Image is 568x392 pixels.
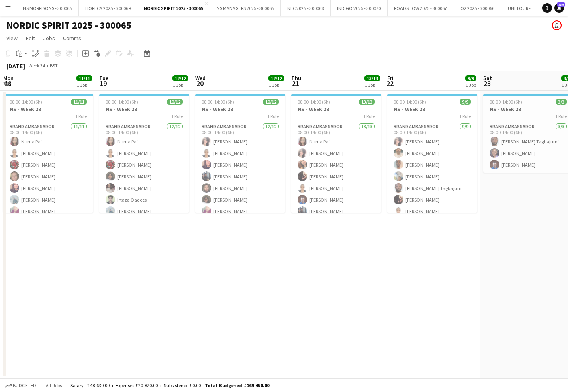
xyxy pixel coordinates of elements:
[394,99,426,105] span: 08:00-14:00 (6h)
[466,82,476,88] div: 1 Job
[167,99,183,105] span: 12/12
[3,33,21,43] a: View
[70,382,269,388] div: Salary £148 630.00 + Expenses £20 820.00 + Subsistence £0.00 =
[99,106,189,113] h3: NS - WEEK 33
[490,99,522,105] span: 08:00-14:00 (6h)
[79,0,137,16] button: HORECA 2025 - 300069
[387,106,477,113] h3: NS - WEEK 33
[10,99,42,105] span: 08:00-14:00 (6h)
[386,79,394,88] span: 22
[557,2,565,7] span: 289
[195,94,285,213] app-job-card: 08:00-14:00 (6h)12/12NS - WEEK 331 RoleBrand Ambassador12/1208:00-14:00 (6h)[PERSON_NAME][PERSON_...
[195,106,285,113] h3: NS - WEEK 33
[460,99,471,105] span: 9/9
[50,63,58,69] div: BST
[290,79,301,88] span: 21
[3,94,93,213] app-job-card: 08:00-14:00 (6h)11/11NS - WEEK 331 RoleBrand Ambassador11/1108:00-14:00 (6h)Numa Rai[PERSON_NAME]...
[6,19,131,31] h1: NORDIC SPIRIT 2025 - 300065
[195,122,285,278] app-card-role: Brand Ambassador12/1208:00-14:00 (6h)[PERSON_NAME][PERSON_NAME][PERSON_NAME][PERSON_NAME][PERSON_...
[77,82,92,88] div: 1 Job
[137,0,210,16] button: NORDIC SPIRIT 2025 - 300065
[194,79,206,88] span: 20
[268,75,284,81] span: 12/12
[13,383,36,388] span: Budgeted
[98,79,108,88] span: 19
[173,82,188,88] div: 1 Job
[22,33,38,43] a: Edit
[2,79,14,88] span: 18
[281,0,331,16] button: NEC 2025 - 300068
[363,113,375,119] span: 1 Role
[263,99,279,105] span: 12/12
[387,94,477,213] app-job-card: 08:00-14:00 (6h)9/9NS - WEEK 331 RoleBrand Ambassador9/908:00-14:00 (6h)[PERSON_NAME][PERSON_NAME...
[99,74,108,82] span: Tue
[6,35,18,42] span: View
[205,382,269,388] span: Total Budgeted £169 450.00
[63,35,81,42] span: Comms
[202,99,234,105] span: 08:00-14:00 (6h)
[291,106,381,113] h3: NS - WEEK 33
[3,74,14,82] span: Mon
[555,113,567,119] span: 1 Role
[6,62,25,70] div: [DATE]
[26,35,35,42] span: Edit
[76,75,92,81] span: 11/11
[3,122,93,266] app-card-role: Brand Ambassador11/1108:00-14:00 (6h)Numa Rai[PERSON_NAME][PERSON_NAME][PERSON_NAME][PERSON_NAME]...
[106,99,138,105] span: 08:00-14:00 (6h)
[16,0,79,16] button: NS MORRISONS - 300065
[454,0,501,16] button: O2 2025 - 300066
[60,33,84,43] a: Comms
[482,79,492,88] span: 23
[171,113,183,119] span: 1 Role
[459,113,471,119] span: 1 Role
[99,94,189,213] app-job-card: 08:00-14:00 (6h)12/12NS - WEEK 331 RoleBrand Ambassador12/1208:00-14:00 (6h)Numa Rai[PERSON_NAME]...
[43,35,55,42] span: Jobs
[387,122,477,243] app-card-role: Brand Ambassador9/908:00-14:00 (6h)[PERSON_NAME][PERSON_NAME][PERSON_NAME][PERSON_NAME][PERSON_NA...
[388,0,454,16] button: ROADSHOW 2025 - 300067
[99,122,189,278] app-card-role: Brand Ambassador12/1208:00-14:00 (6h)Numa Rai[PERSON_NAME][PERSON_NAME][PERSON_NAME][PERSON_NAME]...
[27,63,47,69] span: Week 34
[465,75,476,81] span: 9/9
[4,381,37,390] button: Budgeted
[556,99,567,105] span: 3/3
[501,0,537,16] button: UNI TOUR -
[331,0,388,16] button: INDIGO 2025 - 300070
[195,74,206,82] span: Wed
[291,122,381,289] app-card-role: Brand Ambassador13/1308:00-14:00 (6h)Numa Rai[PERSON_NAME][PERSON_NAME][PERSON_NAME][PERSON_NAME]...
[552,20,562,30] app-user-avatar: Closer Payroll
[75,113,87,119] span: 1 Role
[359,99,375,105] span: 13/13
[291,94,381,213] app-job-card: 08:00-14:00 (6h)13/13NS - WEEK 331 RoleBrand Ambassador13/1308:00-14:00 (6h)Numa Rai[PERSON_NAME]...
[291,74,301,82] span: Thu
[364,75,380,81] span: 13/13
[267,113,279,119] span: 1 Role
[71,99,87,105] span: 11/11
[554,3,564,13] a: 289
[40,33,58,43] a: Jobs
[483,74,492,82] span: Sat
[210,0,281,16] button: NS MANAGERS 2025 - 300065
[298,99,330,105] span: 08:00-14:00 (6h)
[172,75,188,81] span: 12/12
[365,82,380,88] div: 1 Job
[44,382,63,388] span: All jobs
[387,74,394,82] span: Fri
[3,106,93,113] h3: NS - WEEK 33
[269,82,284,88] div: 1 Job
